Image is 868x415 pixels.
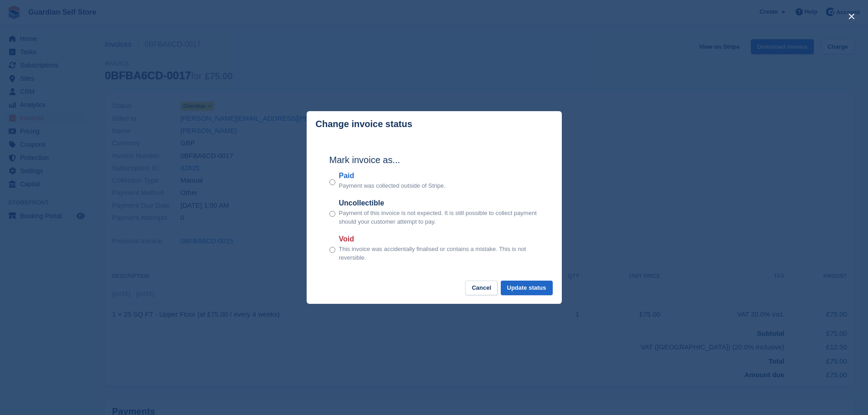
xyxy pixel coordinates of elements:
label: Void [339,234,539,245]
p: This invoice was accidentally finalised or contains a mistake. This is not reversible. [339,245,539,262]
p: Payment was collected outside of Stripe. [339,181,446,190]
h2: Mark invoice as... [329,153,539,167]
button: close [844,9,859,24]
button: Cancel [465,281,498,296]
p: Change invoice status [316,119,412,129]
label: Paid [339,170,446,181]
button: Update status [501,281,553,296]
label: Uncollectible [339,198,539,209]
p: Payment of this invoice is not expected. It is still possible to collect payment should your cust... [339,209,539,226]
